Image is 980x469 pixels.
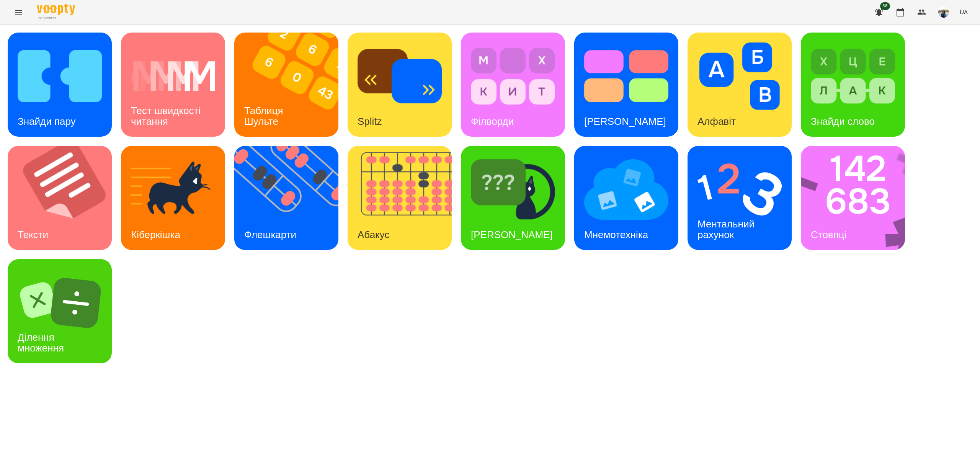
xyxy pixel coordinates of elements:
[37,16,75,21] span: For Business
[471,116,514,127] h3: Філворди
[348,33,452,137] a: SplitzSplitz
[18,42,102,110] img: Знайди пару
[348,146,461,250] img: Абакус
[8,33,112,137] a: Знайди паруЗнайди пару
[688,33,792,137] a: АлфавітАлфавіт
[18,229,48,240] h3: Тексти
[574,33,678,137] a: Тест Струпа[PERSON_NAME]
[461,146,565,250] a: Знайди Кіберкішку[PERSON_NAME]
[131,229,180,240] h3: Кіберкішка
[9,3,28,21] button: Menu
[938,7,949,18] img: 79bf113477beb734b35379532aeced2e.jpg
[688,146,792,250] a: Ментальний рахунокМентальний рахунок
[131,42,215,110] img: Тест швидкості читання
[811,116,875,127] h3: Знайди слово
[8,146,121,250] img: Тексти
[697,156,782,223] img: Ментальний рахунок
[234,146,348,250] img: Флешкарти
[801,146,915,250] img: Стовпці
[244,105,286,127] h3: Таблиця Шульте
[18,269,102,337] img: Ділення множення
[801,33,905,137] a: Знайди словоЗнайди слово
[18,116,76,127] h3: Знайди пару
[358,42,442,110] img: Splitz
[471,42,555,110] img: Філворди
[18,332,64,353] h3: Ділення множення
[37,4,75,15] img: Voopty Logo
[584,156,668,223] img: Мнемотехніка
[234,33,348,137] img: Таблиця Шульте
[697,42,782,110] img: Алфавіт
[584,116,666,127] h3: [PERSON_NAME]
[697,218,757,240] h3: Ментальний рахунок
[131,105,203,127] h3: Тест швидкості читання
[358,116,382,127] h3: Splitz
[234,146,338,250] a: ФлешкартиФлешкарти
[8,146,112,250] a: ТекстиТексти
[348,146,452,250] a: АбакусАбакус
[131,156,215,223] img: Кіберкішка
[461,33,565,137] a: ФілвордиФілворди
[244,229,296,240] h3: Флешкарти
[574,146,678,250] a: МнемотехнікаМнемотехніка
[811,42,895,110] img: Знайди слово
[801,146,905,250] a: СтовпціСтовпці
[234,33,338,137] a: Таблиця ШультеТаблиця Шульте
[121,33,225,137] a: Тест швидкості читанняТест швидкості читання
[584,42,668,110] img: Тест Струпа
[584,229,648,240] h3: Мнемотехніка
[121,146,225,250] a: КіберкішкаКіберкішка
[471,156,555,223] img: Знайди Кіберкішку
[471,229,553,240] h3: [PERSON_NAME]
[811,229,846,240] h3: Стовпці
[697,116,736,127] h3: Алфавіт
[880,2,890,10] span: 38
[960,8,968,16] span: UA
[358,229,389,240] h3: Абакус
[8,259,112,363] a: Ділення множенняДілення множення
[957,5,971,19] button: UA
